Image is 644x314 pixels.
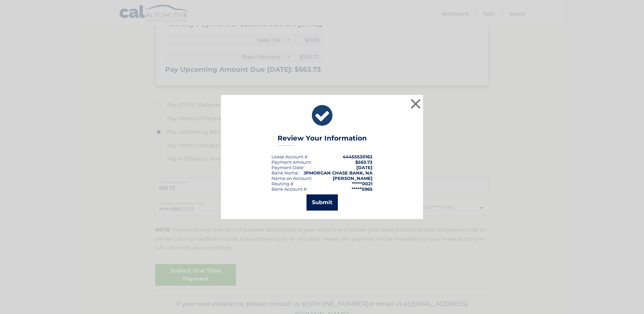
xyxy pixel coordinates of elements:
div: Payment Amount: [271,159,312,165]
div: Routing #: [271,181,294,186]
span: [DATE] [356,165,373,170]
h3: Review Your Information [278,134,367,146]
span: Payment Date [271,165,303,170]
span: $563.73 [355,159,373,165]
div: Lease Account #: [271,154,309,159]
div: Bank Name: [271,170,299,176]
div: : [271,165,304,170]
button: Submit [307,194,338,211]
div: Name on Account: [271,176,312,181]
div: Bank Account #: [271,186,308,192]
strong: 44455530162 [343,154,373,159]
strong: JPMORGAN CHASE BANK, NA [303,170,373,176]
strong: [PERSON_NAME] [333,176,373,181]
button: × [409,97,422,111]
